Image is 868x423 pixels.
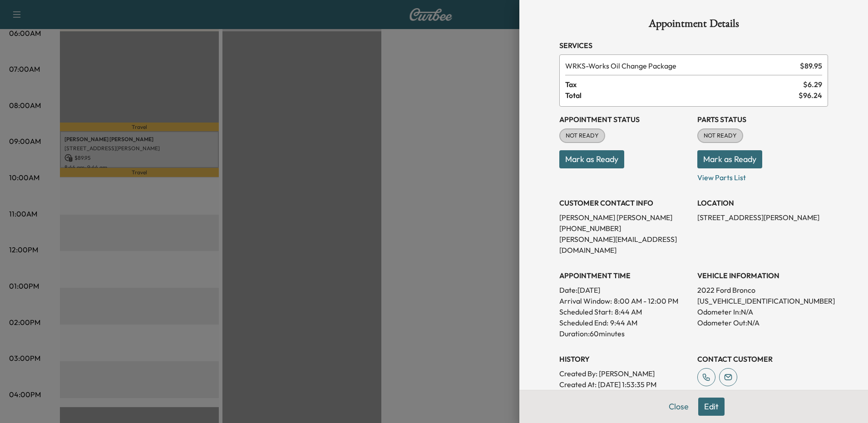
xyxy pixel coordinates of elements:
[698,131,742,140] span: NOT READY
[560,131,604,140] span: NOT READY
[697,212,828,223] p: [STREET_ADDRESS][PERSON_NAME]
[559,234,690,256] p: [PERSON_NAME][EMAIL_ADDRESS][DOMAIN_NAME]
[697,295,828,306] p: [US_VEHICLE_IDENTIFICATION_NUMBER]
[614,295,678,306] span: 8:00 AM - 12:00 PM
[697,114,828,125] h3: Parts Status
[565,60,796,71] span: Works Oil Change Package
[559,150,624,168] button: Mark as Ready
[559,317,608,328] p: Scheduled End:
[559,354,690,364] h3: History
[697,306,828,317] p: Odometer In: N/A
[697,150,762,168] button: Mark as Ready
[559,197,690,208] h3: CUSTOMER CONTACT INFO
[803,79,822,90] span: $ 6.29
[559,295,690,306] p: Arrival Window:
[559,40,828,51] h3: Services
[697,285,828,295] p: 2022 Ford Bronco
[565,90,799,101] span: Total
[697,197,828,208] h3: LOCATION
[565,79,803,90] span: Tax
[663,398,695,416] button: Close
[698,398,725,416] button: Edit
[697,317,828,328] p: Odometer Out: N/A
[559,18,828,33] h1: Appointment Details
[559,306,613,317] p: Scheduled Start:
[610,317,637,328] p: 9:44 AM
[559,379,690,390] p: Created At : [DATE] 1:53:35 PM
[559,270,690,281] h3: APPOINTMENT TIME
[799,90,822,101] span: $ 96.24
[697,354,828,364] h3: CONTACT CUSTOMER
[559,368,690,379] p: Created By : [PERSON_NAME]
[697,270,828,281] h3: VEHICLE INFORMATION
[559,223,690,234] p: [PHONE_NUMBER]
[559,212,690,223] p: [PERSON_NAME] [PERSON_NAME]
[615,306,642,317] p: 8:44 AM
[559,285,690,295] p: Date: [DATE]
[559,328,690,339] p: Duration: 60 minutes
[697,168,828,183] p: View Parts List
[800,60,822,71] span: $ 89.95
[559,114,690,125] h3: Appointment Status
